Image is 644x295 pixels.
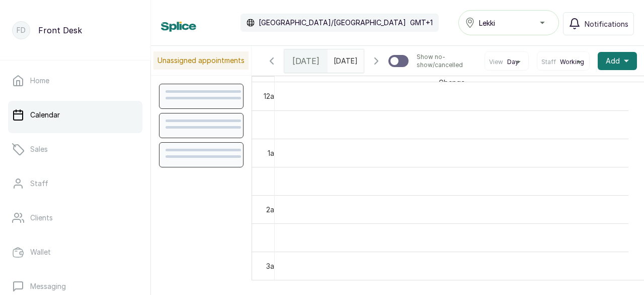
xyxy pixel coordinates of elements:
[479,18,495,28] span: Lekki
[292,55,319,67] span: [DATE]
[30,144,48,154] p: Sales
[30,110,60,120] p: Calendar
[8,67,142,95] a: Home
[489,58,524,66] button: ViewDay
[507,58,519,66] span: Day
[30,76,49,86] p: Home
[417,53,476,69] p: Show no-show/cancelled
[541,58,556,66] span: Staff
[30,179,48,189] p: Staff
[563,12,634,35] button: Notifications
[598,52,637,70] button: Add
[264,261,282,271] div: 3am
[259,18,406,28] p: [GEOGRAPHIC_DATA]/[GEOGRAPHIC_DATA]
[560,58,584,66] span: Working
[8,204,142,232] a: Clients
[284,49,328,73] div: [DATE]
[437,76,467,89] span: Gbenga
[30,281,66,291] p: Messaging
[8,238,142,266] a: Wallet
[585,19,628,29] span: Notifications
[606,56,620,66] span: Add
[8,135,142,163] a: Sales
[458,10,559,35] button: Lekki
[38,24,82,36] p: Front Desk
[30,247,51,257] p: Wallet
[17,25,26,35] p: FD
[264,204,282,215] div: 2am
[266,148,282,158] div: 1am
[8,169,142,198] a: Staff
[489,58,503,66] span: View
[153,51,249,70] p: Unassigned appointments
[541,58,585,66] button: StaffWorking
[410,18,433,28] p: GMT+1
[30,213,53,223] p: Clients
[8,101,142,129] a: Calendar
[262,91,282,101] div: 12am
